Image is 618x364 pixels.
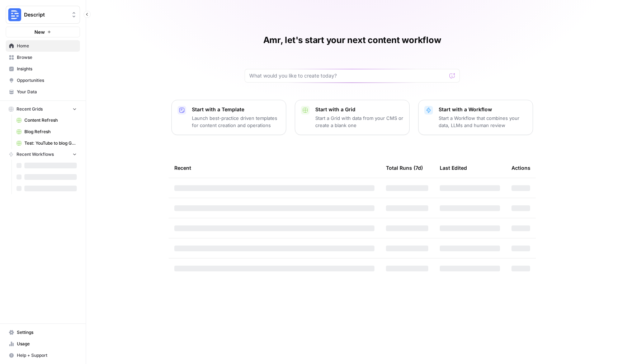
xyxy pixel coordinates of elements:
button: Start with a GridStart a Grid with data from your CMS or create a blank one [295,100,410,135]
span: Usage [17,341,77,347]
span: New [34,28,45,36]
button: Help + Support [6,350,80,361]
p: Start with a Template [192,106,280,113]
span: Browse [17,54,77,61]
button: Recent Workflows [6,149,80,160]
span: Content Refresh [24,117,77,123]
span: Recent Grids [16,106,43,112]
button: New [6,27,80,37]
p: Start a Workflow that combines your data, LLMs and human review [439,115,527,129]
a: Usage [6,338,80,350]
p: Launch best-practice driven templates for content creation and operations [192,115,280,129]
button: Start with a TemplateLaunch best-practice driven templates for content creation and operations [171,100,286,135]
p: Start a Grid with data from your CMS or create a blank one [315,115,404,129]
span: Recent Workflows [16,151,54,158]
div: Last Edited [440,158,467,178]
div: Total Runs (7d) [386,158,423,178]
img: Descript Logo [8,8,21,21]
a: Settings [6,327,80,338]
span: Blog Refresh [24,129,77,135]
a: Content Refresh [13,115,80,126]
h1: Amr, let's start your next content workflow [263,34,441,46]
a: Test: YouTube to blog Grid [13,137,80,149]
div: Recent [174,158,374,178]
a: Browse [6,52,80,63]
button: Workspace: Descript [6,6,80,24]
span: Opportunities [17,77,77,84]
a: Insights [6,63,80,75]
p: Start with a Workflow [439,106,527,113]
p: Start with a Grid [315,106,404,113]
span: Help + Support [17,352,77,359]
span: Your Data [17,89,77,95]
a: Home [6,40,80,52]
button: Start with a WorkflowStart a Workflow that combines your data, LLMs and human review [418,100,533,135]
div: Actions [511,158,530,178]
span: Settings [17,329,77,336]
span: Descript [24,11,67,18]
input: What would you like to create today? [249,72,447,79]
a: Your Data [6,86,80,98]
button: Recent Grids [6,104,80,115]
span: Home [17,43,77,49]
a: Opportunities [6,75,80,86]
span: Test: YouTube to blog Grid [24,140,77,146]
a: Blog Refresh [13,126,80,137]
span: Insights [17,66,77,72]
